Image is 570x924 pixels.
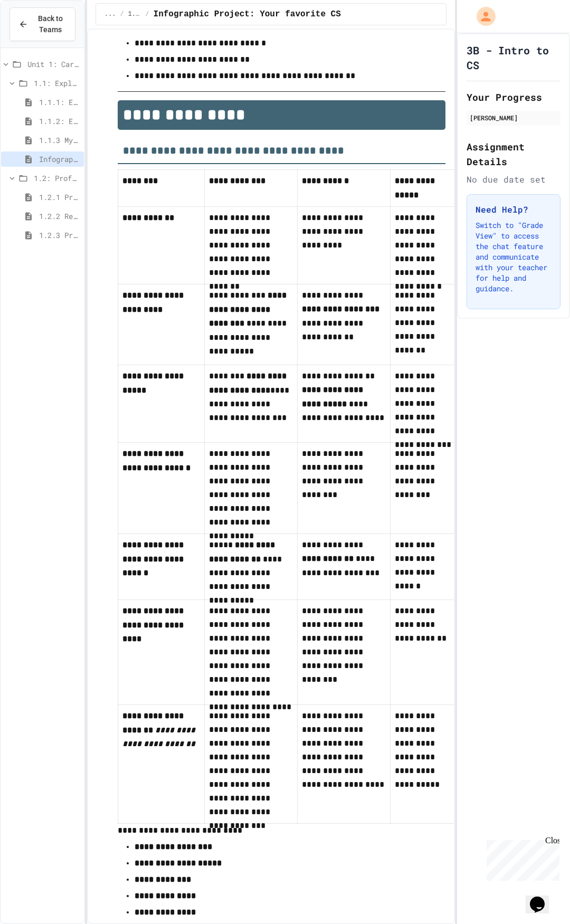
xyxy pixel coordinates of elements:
[39,192,80,203] span: 1.2.1 Professional Communication
[27,59,80,70] span: Unit 1: Careers & Professionalism
[34,173,80,184] span: 1.2: Professional Communication
[154,8,341,21] span: Infographic Project: Your favorite CS
[120,10,123,18] span: /
[39,135,80,146] span: 1.1.3 My Top 3 CS Careers!
[476,203,552,216] h3: Need Help?
[476,220,552,294] p: Switch to "Grade View" to access the chat feature and communicate with your teacher for help and ...
[4,4,73,67] div: Chat with us now!Close
[9,7,75,41] button: Back to Teams
[467,139,560,169] h2: Assignment Details
[467,43,560,72] h1: 3B - Intro to CS
[104,10,116,18] span: ...
[145,10,149,18] span: /
[39,97,80,108] span: 1.1.1: Exploring CS Careers
[39,211,80,222] span: 1.2.2 Review - Professional Communication
[39,154,80,165] span: Infographic Project: Your favorite CS
[128,10,141,18] span: 1.1: Exploring CS Careers
[34,78,80,89] span: 1.1: Exploring CS Careers
[467,90,560,104] h2: Your Progress
[39,230,80,241] span: 1.2.3 Professional Communication Challenge
[470,113,557,122] div: [PERSON_NAME]
[526,882,559,913] iframe: chat widget
[482,836,559,881] iframe: chat widget
[467,173,560,186] div: No due date set
[465,4,498,28] div: My Account
[39,116,80,127] span: 1.1.2: Exploring CS Careers - Review
[34,13,66,35] span: Back to Teams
